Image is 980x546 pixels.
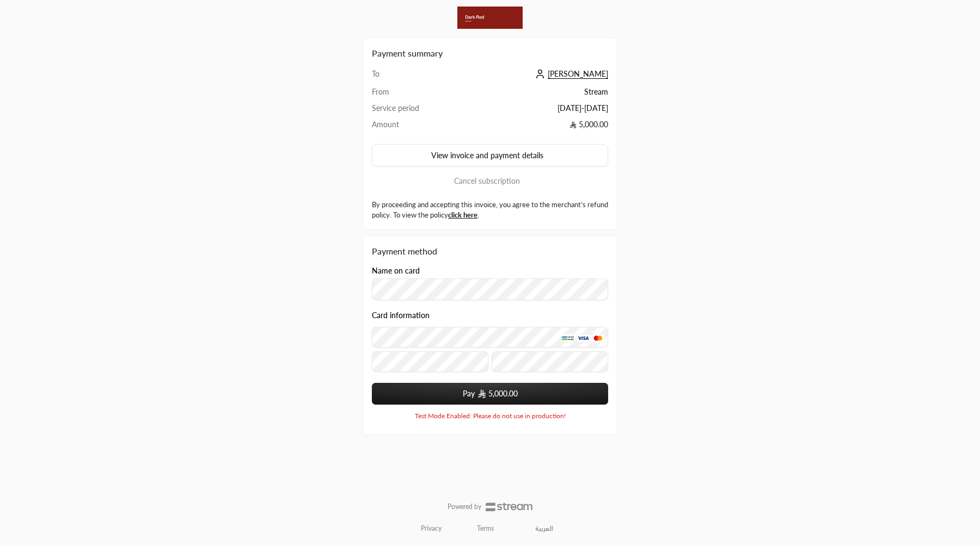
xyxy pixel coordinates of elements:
[372,69,463,86] td: To
[561,334,574,343] img: MADA
[577,334,590,343] img: Visa
[372,266,608,301] div: Name on card
[421,524,442,533] a: Privacy
[463,119,608,135] td: 5,000.00
[372,266,420,275] label: Name on card
[372,200,608,221] label: By proceeding and accepting this invoice, you agree to the merchant’s refund policy. To view the ...
[372,86,463,103] td: From
[591,334,604,343] img: MasterCard
[529,520,559,537] a: العربية
[448,502,481,511] p: Powered by
[372,351,488,372] input: Expiry date
[448,210,477,219] a: click here
[492,351,608,372] input: CVC
[478,389,486,398] img: SAR
[372,311,430,320] legend: Card information
[372,383,608,405] button: Pay SAR5,000.00
[488,388,518,399] span: 5,000.00
[372,245,608,258] div: Payment method
[463,86,608,103] td: Stream
[463,103,608,119] td: [DATE] - [DATE]
[415,412,566,420] span: Test Mode Enabled: Please do not use in production!
[532,69,608,78] a: [PERSON_NAME]
[372,327,608,348] input: Credit Card
[457,7,523,29] img: Company Logo
[372,103,463,119] td: Service period
[372,144,608,167] button: View invoice and payment details
[372,119,463,135] td: Amount
[372,311,608,376] div: Card information
[548,69,608,79] span: [PERSON_NAME]
[372,175,608,187] button: Cancel subscription
[477,524,494,533] a: Terms
[372,47,608,60] h2: Payment summary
